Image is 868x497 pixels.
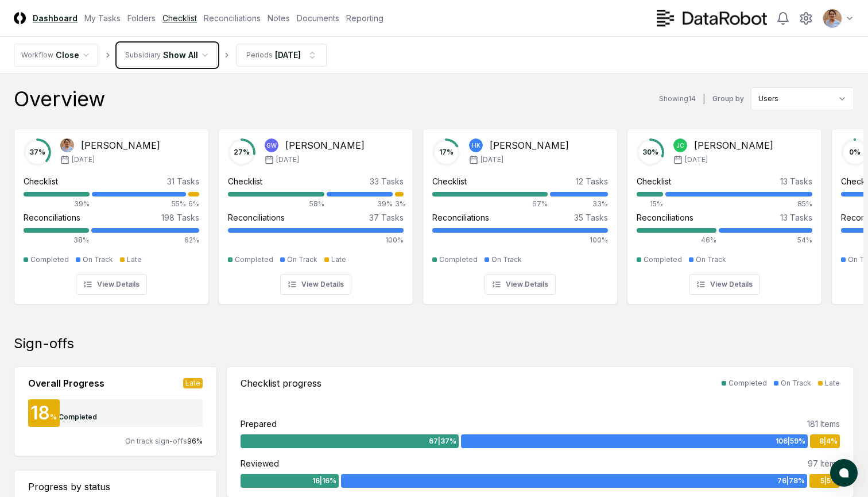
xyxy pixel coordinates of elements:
[241,376,321,390] div: Checklist progress
[480,155,503,165] span: [DATE]
[28,480,203,494] div: Progress by status
[127,12,156,24] a: Folders
[280,274,351,295] button: View Details
[24,235,89,245] div: 38%
[331,255,346,265] div: Late
[33,12,77,24] a: Dashboard
[819,436,838,446] span: 8 | 4 %
[241,418,277,430] div: Prepared
[627,120,822,305] a: 30%JC[PERSON_NAME][DATE]Checklist13 Tasks15%85%Reconciliations13 Tasks46%54%CompletedOn TrackView...
[72,155,95,165] span: [DATE]
[28,404,50,422] div: 18
[228,211,285,224] div: Reconciliations
[28,376,104,390] div: Overall Progress
[685,155,708,165] span: [DATE]
[659,94,696,104] div: Showing 14
[776,436,805,446] span: 106 | 59 %
[91,235,199,245] div: 62%
[228,175,262,187] div: Checklist
[665,199,812,209] div: 85%
[21,50,53,60] div: Workflow
[432,211,489,224] div: Reconciliations
[370,175,404,187] div: 33 Tasks
[825,378,840,388] div: Late
[14,120,209,305] a: 37%Dina Abdelmageed[PERSON_NAME][DATE]Checklist31 Tasks39%55%6%Reconciliations198 Tasks38%62%Comp...
[637,235,716,245] div: 46%
[24,199,90,209] div: 39%
[820,476,838,486] span: 5 | 5 %
[30,255,69,265] div: Completed
[490,138,569,152] div: [PERSON_NAME]
[287,255,317,265] div: On Track
[81,138,160,152] div: [PERSON_NAME]
[432,235,608,245] div: 100%
[780,175,812,187] div: 13 Tasks
[14,12,26,24] img: Logo
[24,175,58,187] div: Checklist
[689,274,760,295] button: View Details
[369,211,404,224] div: 37 Tasks
[491,255,522,265] div: On Track
[246,50,273,60] div: Periods
[781,378,811,388] div: On Track
[24,211,80,224] div: Reconciliations
[637,211,693,224] div: Reconciliations
[60,138,74,152] img: Dina Abdelmageed
[84,12,121,24] a: My Tasks
[285,138,365,152] div: [PERSON_NAME]
[266,141,277,150] span: GW
[276,155,299,165] span: [DATE]
[657,10,767,26] img: DataRobot logo
[297,12,339,24] a: Documents
[395,199,404,209] div: 3%
[275,49,301,61] div: [DATE]
[76,274,147,295] button: View Details
[719,235,812,245] div: 54%
[167,175,199,187] div: 31 Tasks
[241,457,279,469] div: Reviewed
[637,175,671,187] div: Checklist
[644,255,682,265] div: Completed
[83,255,113,265] div: On Track
[127,255,142,265] div: Late
[188,199,199,209] div: 6%
[228,235,404,245] div: 100%
[228,199,324,209] div: 58%
[429,436,456,446] span: 67 | 37 %
[472,141,480,150] span: HK
[676,141,684,150] span: JC
[576,175,608,187] div: 12 Tasks
[187,437,203,445] span: 96 %
[830,459,858,487] button: atlas-launcher
[807,418,840,430] div: 181 Items
[235,255,273,265] div: Completed
[204,12,261,24] a: Reconciliations
[14,87,105,110] div: Overview
[161,211,199,224] div: 198 Tasks
[780,211,812,224] div: 13 Tasks
[237,44,327,67] button: Periods[DATE]
[14,334,854,353] div: Sign-offs
[50,412,97,422] div: % Completed
[712,95,744,102] label: Group by
[823,9,842,28] img: ACg8ocJQMOvmSPd3UL49xc9vpCPVmm11eU3MHvqasztQ5vlRzJrDCoM=s96-c
[574,211,608,224] div: 35 Tasks
[696,255,726,265] div: On Track
[125,50,161,60] div: Subsidiary
[808,457,840,469] div: 97 Items
[14,44,327,67] nav: breadcrumb
[703,93,706,105] div: |
[694,138,773,152] div: [PERSON_NAME]
[637,199,663,209] div: 15%
[432,175,467,187] div: Checklist
[728,378,767,388] div: Completed
[439,255,478,265] div: Completed
[218,120,413,305] a: 27%GW[PERSON_NAME][DATE]Checklist33 Tasks58%39%3%Reconciliations37 Tasks100%CompletedOn TrackLate...
[432,199,548,209] div: 67%
[777,476,805,486] span: 76 | 78 %
[183,378,203,388] div: Late
[125,437,187,445] span: On track sign-offs
[346,12,383,24] a: Reporting
[327,199,392,209] div: 39%
[312,476,336,486] span: 16 | 16 %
